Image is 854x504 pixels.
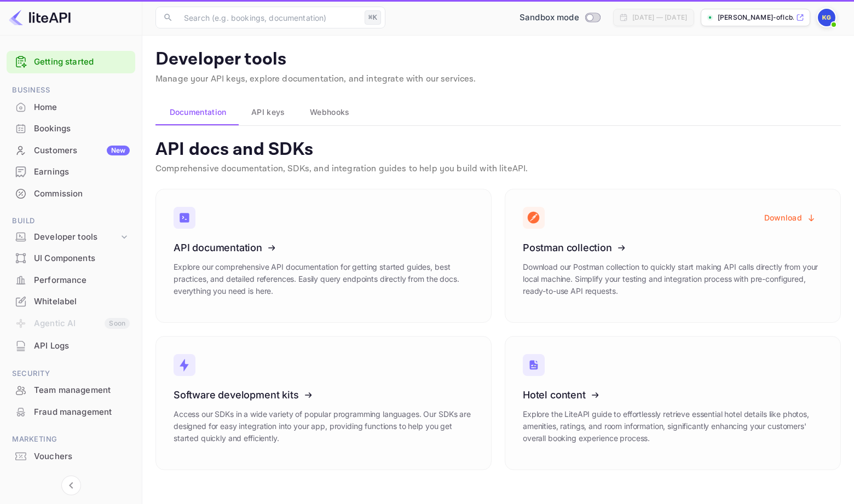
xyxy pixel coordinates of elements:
[7,335,135,356] a: API Logs
[155,99,841,125] div: account-settings tabs
[155,73,841,86] p: Manage your API keys, explore documentation, and integrate with our services.
[7,140,135,161] div: CustomersNew
[107,146,130,155] div: New
[7,402,135,423] div: Fraud management
[7,97,135,117] a: Home
[61,476,81,495] button: Collapse navigation
[7,270,135,290] a: Performance
[523,408,823,444] p: Explore the LiteAPI guide to effortlessly retrieve essential hotel details like photos, amenities...
[7,183,135,204] a: Commission
[758,207,823,229] button: Download
[7,446,135,466] a: Vouchers
[7,183,135,205] div: Commission
[7,215,135,227] span: Build
[34,231,119,244] div: Developer tools
[7,161,135,183] div: Earnings
[34,252,130,265] div: UI Components
[520,11,579,24] span: Sandbox mode
[174,261,474,297] p: Explore our comprehensive API documentation for getting started guides, best practices, and detai...
[632,13,687,22] div: [DATE] — [DATE]
[174,242,474,253] h3: API documentation
[155,336,492,470] a: Software development kitsAccess our SDKs in a wide variety of popular programming languages. Our ...
[7,51,135,73] div: Getting started
[34,406,130,419] div: Fraud management
[7,97,135,118] div: Home
[251,106,285,119] span: API keys
[34,166,130,178] div: Earnings
[7,368,135,380] span: Security
[523,242,823,253] h3: Postman collection
[155,49,841,71] p: Developer tools
[365,10,381,25] div: ⌘K
[34,188,130,200] div: Commission
[7,161,135,182] a: Earnings
[7,380,135,400] a: Team management
[7,248,135,268] a: UI Components
[7,84,135,96] span: Business
[174,389,474,401] h3: Software development kits
[34,340,130,352] div: API Logs
[7,291,135,311] a: Whitelabel
[34,274,130,287] div: Performance
[818,9,835,26] img: KEVIN GUNN
[523,389,823,401] h3: Hotel content
[34,144,130,157] div: Customers
[34,123,130,135] div: Bookings
[7,380,135,401] div: Team management
[7,118,135,140] div: Bookings
[170,106,227,119] span: Documentation
[7,335,135,357] div: API Logs
[155,163,841,176] p: Comprehensive documentation, SDKs, and integration guides to help you build with liteAPI.
[155,189,492,323] a: API documentationExplore our comprehensive API documentation for getting started guides, best pra...
[310,106,349,119] span: Webhooks
[718,13,794,22] p: [PERSON_NAME]-oflcb.[PERSON_NAME]...
[7,228,135,247] div: Developer tools
[515,11,604,24] div: Switch to Production mode
[7,402,135,422] a: Fraud management
[34,56,130,68] a: Getting started
[523,261,823,297] p: Download our Postman collection to quickly start making API calls directly from your local machin...
[177,7,360,28] input: Search (e.g. bookings, documentation)
[7,291,135,312] div: Whitelabel
[9,9,71,26] img: LiteAPI logo
[7,248,135,269] div: UI Components
[34,101,130,114] div: Home
[34,384,130,397] div: Team management
[34,296,130,308] div: Whitelabel
[7,270,135,291] div: Performance
[174,408,474,444] p: Access our SDKs in a wide variety of popular programming languages. Our SDKs are designed for eas...
[7,140,135,160] a: CustomersNew
[7,433,135,445] span: Marketing
[155,139,841,161] p: API docs and SDKs
[7,118,135,138] a: Bookings
[7,446,135,467] div: Vouchers
[34,450,130,463] div: Vouchers
[505,336,841,470] a: Hotel contentExplore the LiteAPI guide to effortlessly retrieve essential hotel details like phot...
